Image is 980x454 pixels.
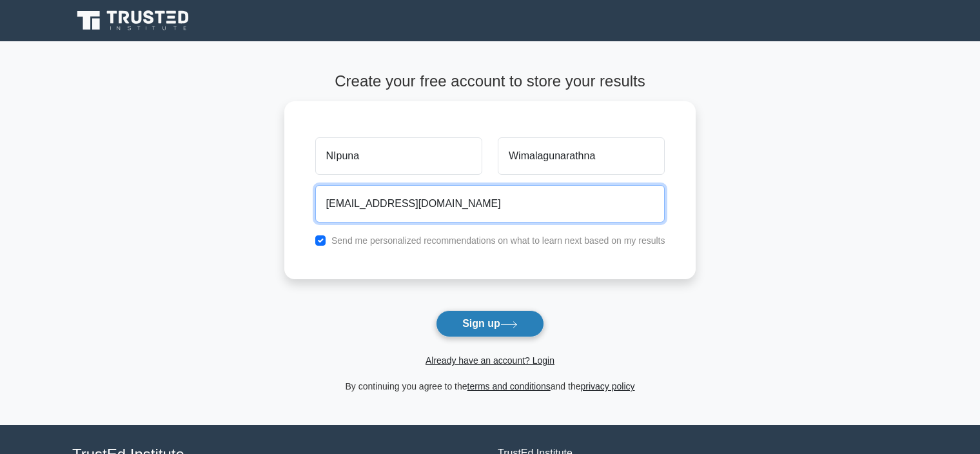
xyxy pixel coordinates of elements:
[315,137,482,175] input: First name
[277,379,704,394] div: By continuing you agree to the and the
[284,72,696,91] h4: Create your free account to store your results
[498,137,665,175] input: Last name
[331,235,665,246] label: Send me personalized recommendations on what to learn next based on my results
[467,381,551,391] a: terms and conditions
[581,381,635,391] a: privacy policy
[436,310,544,337] button: Sign up
[315,185,665,222] input: Email
[426,355,554,366] a: Already have an account? Login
